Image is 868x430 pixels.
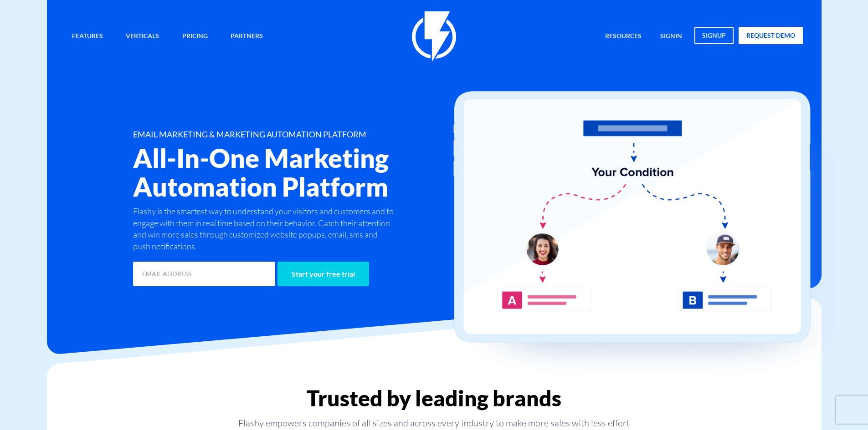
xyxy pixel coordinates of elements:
a: Resources [598,27,648,46]
a: signin [653,27,689,46]
a: Verticals [119,27,166,46]
p: Flashy empowers companies of all sizes and across every industry to make more sales with less effort [47,417,822,430]
p: Flashy is the smartest way to understand your visitors and customers and to engage with them in r... [133,206,396,253]
a: Partners [224,27,270,46]
input: Start your free trial [277,262,369,286]
input: EMAIL ADDRESS [133,262,275,286]
a: Features [65,27,110,46]
h1: EMAIL MARKETING & MARKETING AUTOMATION PLATFORM [133,130,488,139]
h2: Trusted by leading brands [47,386,822,410]
a: request demo [739,27,803,44]
h2: All-In-One Marketing Automation Platform [133,144,488,201]
a: signup [694,27,734,44]
a: Pricing [175,27,215,46]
